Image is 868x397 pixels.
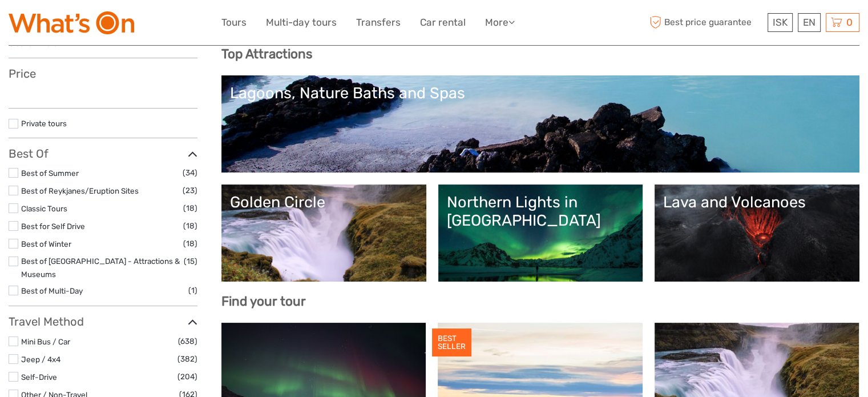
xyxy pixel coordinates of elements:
a: Golden Circle [230,193,418,273]
a: Classic Tours [21,204,67,213]
a: Tours [221,14,247,31]
h3: Best Of [9,147,197,161]
span: ISK [773,17,788,28]
span: (18) [183,202,197,215]
a: Transfers [356,14,401,31]
a: Best of Multi-Day [21,286,83,295]
a: Self-Drive [21,372,57,382]
span: (18) [183,237,197,250]
div: EN [798,13,821,32]
div: Lagoons, Nature Baths and Spas [230,84,851,102]
span: (23) [183,184,197,197]
span: (1) [188,284,197,297]
img: What's On [9,11,134,34]
span: (382) [177,352,197,366]
a: Best of Summer [21,169,79,178]
h3: Travel Method [9,315,197,328]
a: Best of [GEOGRAPHIC_DATA] - Attractions & Museums [21,256,180,279]
a: Northern Lights in [GEOGRAPHIC_DATA] [447,193,635,273]
span: (34) [183,166,197,179]
span: 0 [845,17,854,28]
a: Best for Self Drive [21,222,85,231]
span: Best price guarantee [647,13,765,32]
a: Best of Winter [21,239,71,248]
a: Lava and Volcanoes [663,193,851,273]
span: (638) [178,335,197,348]
span: (18) [183,219,197,232]
a: Mini Bus / Car [21,337,70,346]
span: (204) [177,370,197,383]
h3: Price [9,67,197,81]
div: Lava and Volcanoes [663,193,851,211]
div: Northern Lights in [GEOGRAPHIC_DATA] [447,193,635,230]
a: Car rental [420,14,466,31]
a: Multi-day tours [266,14,337,31]
b: Find your tour [221,294,306,309]
a: Best of Reykjanes/Eruption Sites [21,186,139,195]
a: Private tours [21,119,67,128]
div: Golden Circle [230,193,418,211]
span: (15) [184,255,197,268]
a: Lagoons, Nature Baths and Spas [230,84,851,164]
a: More [485,14,515,31]
a: Jeep / 4x4 [21,355,60,364]
div: BEST SELLER [432,328,471,357]
b: Top Attractions [221,46,312,62]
